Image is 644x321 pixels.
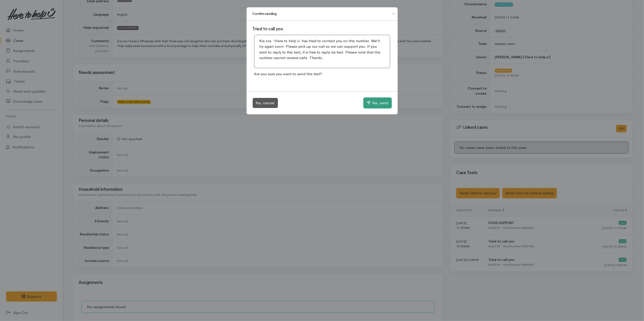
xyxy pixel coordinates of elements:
[253,98,278,108] button: No, cancel
[253,70,392,78] p: Are you sure you want to send this text?
[259,38,385,61] p: Kia ora. 'Here to help u' has tried to contact you on this number. We'll try again soon. Please p...
[253,11,277,16] h1: Confirm sending
[364,98,392,108] button: Yes, send
[390,11,398,17] button: Close
[253,27,392,32] h3: Tried to call you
